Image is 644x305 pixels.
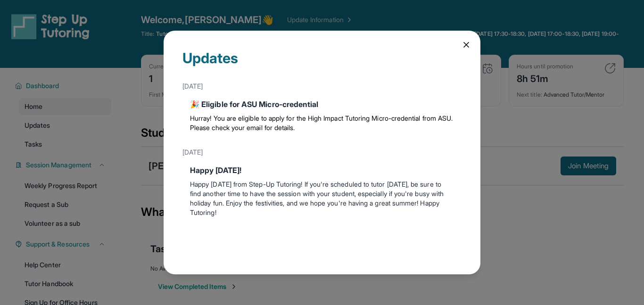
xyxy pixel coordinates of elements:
[182,49,462,78] div: Updates
[182,144,462,161] div: [DATE]
[182,78,462,95] div: [DATE]
[190,165,454,176] div: Happy [DATE]!
[190,99,454,110] div: 🎉 Eligible for ASU Micro-credential
[190,114,453,132] span: Hurray! You are eligible to apply for the High Impact Tutoring Micro-credential from ASU. Please ...
[190,180,454,217] p: Happy [DATE] from Step-Up Tutoring! If you're scheduled to tutor [DATE], be sure to find another ...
